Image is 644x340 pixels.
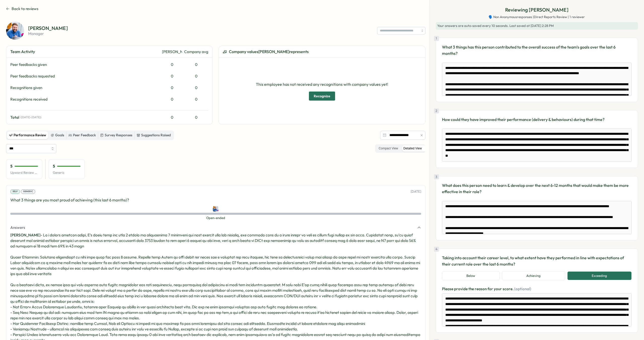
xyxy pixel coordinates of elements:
[442,255,632,267] p: Taking into account their career level, to what extent have they performed in line with expectati...
[53,171,80,175] p: Generic
[401,145,424,152] label: Detailed View
[10,163,13,169] p: 5
[28,32,68,35] p: manager
[68,133,96,138] div: Peer Feedback
[10,225,25,230] span: Answers
[184,115,208,120] div: 0
[309,92,335,101] button: Recognize
[162,97,182,102] div: 0
[411,189,421,194] p: [DATE]
[10,49,160,55] div: Team Activity
[10,171,38,175] p: Upward Review Avg
[10,85,160,91] div: Recognitions given
[10,97,160,102] div: Recognitions received
[475,286,488,291] span: reason
[21,189,35,194] div: Generic
[10,233,41,237] span: [PERSON_NAME]
[10,197,421,203] p: What 3 things are you most proud of achieving (this last 6 months)?
[10,189,20,194] div: Self
[442,182,632,195] p: What does this person need to learn & develop over the next 6-12 months that would make them be m...
[489,15,585,19] span: 🗣️ Non Anonymous responses | Direct Reports Review | 1 reviewer
[162,85,182,91] div: 0
[10,225,421,230] button: Answers
[184,73,208,79] div: 0
[514,286,531,291] span: (optional)
[213,206,218,212] img: Paul Hemsley
[434,247,439,252] div: 4
[28,26,68,31] p: [PERSON_NAME]
[51,133,64,138] div: Goals
[488,286,494,291] span: for
[10,62,160,67] div: Peer feedbacks given
[503,286,514,291] span: score.
[162,73,182,79] div: 0
[454,286,468,291] span: provide
[502,271,565,280] button: Achieving
[442,286,454,291] span: Please
[6,22,24,40] img: Paul Hemsley
[314,92,330,100] span: Recognize
[137,133,171,138] div: Suggestions Raised
[434,174,439,179] div: 3
[436,22,638,30] div: . Last saved at [DATE] 2:28 PM
[184,85,208,91] div: 0
[434,108,439,113] div: 2
[184,49,208,55] div: Company avg
[162,115,182,120] div: 0
[229,49,309,55] span: Company values [PERSON_NAME] represents
[376,145,400,152] label: Compact View
[162,49,182,55] div: [PERSON_NAME]
[6,6,38,12] button: Back to reviews
[494,286,503,291] span: your
[442,116,632,123] p: How could they have improved their performance (delivery & behaviours) during that time?
[442,44,632,57] p: What 3 things has this person contributed to the overall success of the team's goals over the las...
[162,62,182,67] div: 0
[434,36,439,41] div: 1
[437,24,508,28] span: Your answers are auto-saved every 10 seconds
[20,116,41,119] span: ( [DATE] - [DATE] )
[53,163,55,169] p: 5
[10,115,19,120] span: Total
[10,216,421,220] span: Open-ended
[256,81,388,88] p: This employee has not received any recognitions with company values yet!
[442,271,500,280] button: Below
[9,133,46,138] div: Performance Review
[100,133,132,138] div: Survey Responses
[184,97,208,102] div: 0
[468,286,475,291] span: the
[10,73,160,79] div: Peer feedbacks requested
[567,271,632,280] button: Exceeding
[505,6,569,14] p: Reviewing [PERSON_NAME]
[184,62,208,67] div: 0
[12,6,38,12] span: Back to reviews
